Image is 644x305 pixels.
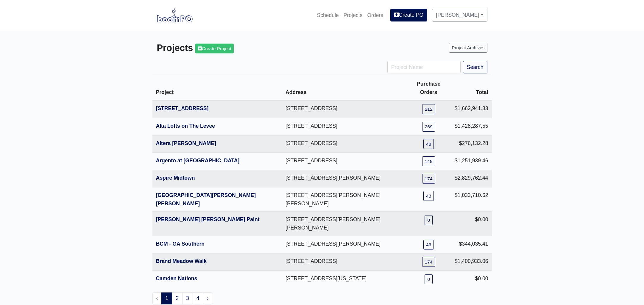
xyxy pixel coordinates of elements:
a: Next » [203,292,213,304]
h3: Projects [157,43,318,54]
a: Create PO [390,9,427,21]
a: 3 [182,292,193,304]
a: 0 [425,274,433,284]
button: Search [463,61,487,73]
a: 269 [422,122,435,132]
a: Project Archives [449,43,487,53]
span: 1 [161,292,172,304]
th: Address [282,76,406,101]
a: [PERSON_NAME] [PERSON_NAME] Paint [156,216,260,222]
td: [STREET_ADDRESS][PERSON_NAME] [282,236,406,253]
td: $2,829,762.44 [451,170,492,187]
a: Brand Meadow Walk [156,258,207,264]
th: Total [451,76,492,101]
a: 174 [422,174,435,184]
a: Projects [341,9,365,22]
td: $1,251,939.46 [451,152,492,170]
td: $0.00 [451,270,492,288]
a: [GEOGRAPHIC_DATA][PERSON_NAME][PERSON_NAME] [156,192,256,207]
img: boomPO [157,8,193,22]
td: [STREET_ADDRESS] [282,100,406,118]
a: Argento at [GEOGRAPHIC_DATA] [156,158,240,164]
a: 212 [422,104,435,114]
td: [STREET_ADDRESS][PERSON_NAME][PERSON_NAME] [282,212,406,236]
th: Purchase Orders [406,76,451,101]
th: Project [152,76,282,101]
a: 43 [423,240,434,249]
td: [STREET_ADDRESS][PERSON_NAME][PERSON_NAME] [282,187,406,212]
td: [STREET_ADDRESS] [282,118,406,135]
a: Aspire Midtown [156,175,195,181]
td: [STREET_ADDRESS][PERSON_NAME] [282,170,406,187]
a: Orders [365,9,386,22]
a: Camden Nations [156,275,197,281]
a: 174 [422,257,435,267]
td: [STREET_ADDRESS] [282,135,406,152]
input: Project Name [387,61,461,73]
a: 148 [422,156,435,166]
a: Alta Lofts on The Levee [156,123,215,129]
td: $1,662,941.33 [451,100,492,118]
td: $0.00 [451,212,492,236]
a: Create Project [195,44,234,53]
a: 2 [172,292,183,304]
td: $1,400,933.06 [451,253,492,270]
a: Schedule [314,9,341,22]
a: 0 [425,215,433,225]
a: 4 [193,292,203,304]
td: [STREET_ADDRESS] [282,253,406,270]
a: BCM - GA Southern [156,241,205,247]
a: 43 [423,191,434,201]
a: [STREET_ADDRESS] [156,105,209,111]
a: [PERSON_NAME] [432,9,487,21]
a: Altera [PERSON_NAME] [156,140,216,146]
td: $1,033,710.62 [451,187,492,212]
li: « Previous [152,292,162,304]
td: [STREET_ADDRESS][US_STATE] [282,270,406,288]
td: [STREET_ADDRESS] [282,152,406,170]
td: $276,132.28 [451,135,492,152]
td: $344,035.41 [451,236,492,253]
a: 48 [423,139,434,149]
td: $1,428,287.55 [451,118,492,135]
